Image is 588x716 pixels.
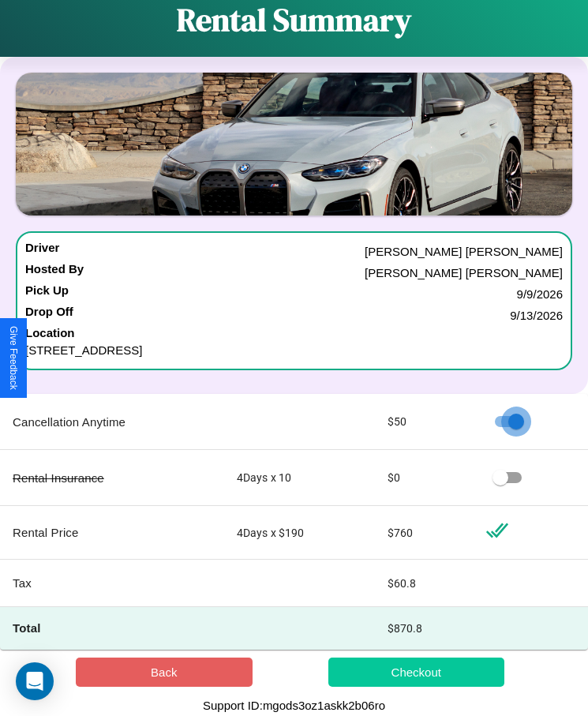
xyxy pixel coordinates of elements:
td: $ 60.8 [375,560,474,607]
td: 4 Days x 10 [224,450,375,506]
td: $ 0 [375,450,474,506]
p: Rental Price [13,522,212,543]
h4: Driver [25,241,59,262]
p: Cancellation Anytime [13,411,212,433]
h4: Drop Off [25,305,73,326]
td: $ 870.8 [375,607,474,650]
td: 4 Days x $ 190 [224,506,375,560]
h4: Total [13,620,212,636]
h4: Location [25,326,563,339]
p: Rental Insurance [13,467,212,489]
p: [STREET_ADDRESS] [25,339,563,361]
p: Support ID: mgods3oz1askk2b06ro [203,695,385,716]
td: $ 760 [375,506,474,560]
p: 9 / 9 / 2026 [517,283,563,305]
h4: Pick Up [25,283,69,305]
p: [PERSON_NAME] [PERSON_NAME] [365,262,563,283]
p: [PERSON_NAME] [PERSON_NAME] [365,241,563,262]
td: $ 50 [375,394,474,450]
button: Checkout [328,658,505,687]
p: Tax [13,572,212,594]
h4: Hosted By [25,262,84,283]
div: Open Intercom Messenger [16,662,54,700]
p: 9 / 13 / 2026 [510,305,563,326]
button: Back [76,658,253,687]
div: Give Feedback [8,326,19,390]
